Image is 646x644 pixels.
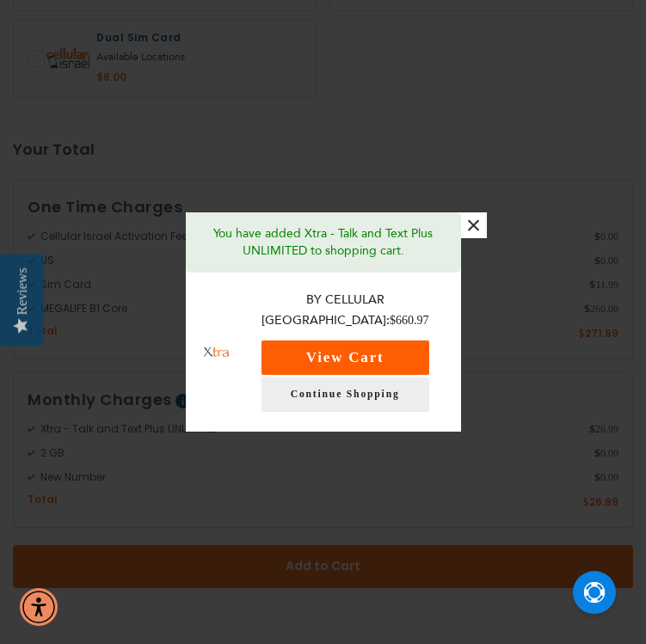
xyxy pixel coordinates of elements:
[261,340,429,375] button: View Cart
[20,588,58,626] div: Accessibility Menu
[247,290,444,332] p: By Cellular [GEOGRAPHIC_DATA]:
[261,377,429,412] a: Continue Shopping
[15,267,30,315] div: Reviews
[199,225,448,260] p: You have added Xtra - Talk and Text Plus UNLIMITED to shopping cart.
[390,314,429,327] span: $660.97
[461,212,487,238] button: ×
